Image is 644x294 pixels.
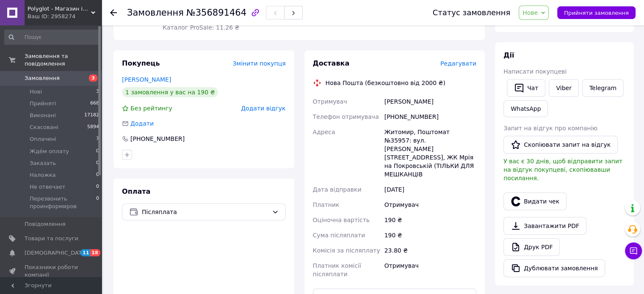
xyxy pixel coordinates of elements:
[127,8,184,18] span: Замовлення
[25,52,102,68] span: Замовлення та повідомлення
[383,94,478,109] div: [PERSON_NAME]
[383,258,478,282] div: Отримувач
[87,124,99,131] span: 5894
[96,88,99,96] span: 3
[233,60,286,67] span: Змінити покупця
[383,124,478,182] div: Житомир, Поштомат №35957: вул. [PERSON_NAME][STREET_ADDRESS], ЖК Мрія на Покровській (ТІЛЬКИ ДЛЯ ...
[4,30,100,45] input: Пошук
[241,105,285,112] span: Додати відгук
[186,8,246,18] span: №356891464
[503,68,567,75] span: Написати покупцеві
[30,171,56,179] span: Наложка
[313,113,379,120] span: Телефон отримувача
[564,10,629,16] span: Прийняти замовлення
[30,159,56,167] span: Заказать
[313,129,335,135] span: Адреса
[383,182,478,197] div: [DATE]
[163,24,239,31] span: Каталог ProSale: 11.26 ₴
[313,186,362,193] span: Дата відправки
[503,217,586,235] a: Завантажити PDF
[503,259,605,277] button: Дублювати замовлення
[503,51,514,59] span: Дії
[25,249,87,257] span: [DEMOGRAPHIC_DATA]
[96,148,99,155] span: 0
[96,195,99,210] span: 0
[110,8,117,17] div: Повернутися назад
[522,9,538,16] span: Нове
[130,135,185,143] div: [PHONE_NUMBER]
[383,197,478,212] div: Отримувач
[25,220,66,228] span: Повідомлення
[313,232,365,239] span: Сума післяплати
[28,5,91,13] span: Polyglot - Магазин іноземної літератури
[30,183,65,191] span: Не отвечает
[28,13,102,20] div: Ваш ID: 2958274
[122,76,171,83] a: [PERSON_NAME]
[383,228,478,243] div: 190 ₴
[30,148,69,155] span: Ждём оплату
[507,79,545,97] button: Чат
[25,235,78,242] span: Товари та послуги
[25,264,78,279] span: Показники роботи компанії
[96,159,99,167] span: 0
[96,135,99,143] span: 7
[96,183,99,191] span: 0
[90,249,100,256] span: 18
[130,120,154,127] span: Додати
[30,100,56,107] span: Прийняті
[313,262,361,278] span: Платник комісії післяплати
[122,187,150,195] span: Оплата
[96,171,99,179] span: 0
[30,195,96,210] span: Перезвонить проинформиров
[30,88,42,96] span: Нові
[582,79,624,97] a: Telegram
[383,243,478,258] div: 23.80 ₴
[313,217,370,223] span: Оціночна вартість
[440,60,476,67] span: Редагувати
[122,59,160,67] span: Покупець
[503,100,548,117] a: WhatsApp
[625,242,642,259] button: Чат з покупцем
[433,8,511,17] div: Статус замовлення
[142,207,268,217] span: Післяплата
[549,79,578,97] a: Viber
[503,125,597,132] span: Запит на відгук про компанію
[89,74,97,82] span: 3
[503,238,560,256] a: Друк PDF
[383,109,478,124] div: [PHONE_NUMBER]
[503,136,618,154] button: Скопіювати запит на відгук
[313,59,350,67] span: Доставка
[80,249,90,256] span: 11
[90,100,99,107] span: 668
[313,247,380,254] span: Комісія за післяплату
[122,87,218,97] div: 1 замовлення у вас на 190 ₴
[323,79,448,87] div: Нова Пошта (безкоштовно від 2000 ₴)
[25,74,60,82] span: Замовлення
[383,212,478,228] div: 190 ₴
[30,112,56,119] span: Виконані
[30,135,56,143] span: Оплачені
[503,158,622,181] span: У вас є 30 днів, щоб відправити запит на відгук покупцеві, скопіювавши посилання.
[557,6,636,19] button: Прийняти замовлення
[30,124,58,131] span: Скасовані
[313,98,347,105] span: Отримувач
[503,192,567,210] button: Видати чек
[313,201,340,208] span: Платник
[130,105,172,112] span: Без рейтингу
[84,112,99,119] span: 17182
